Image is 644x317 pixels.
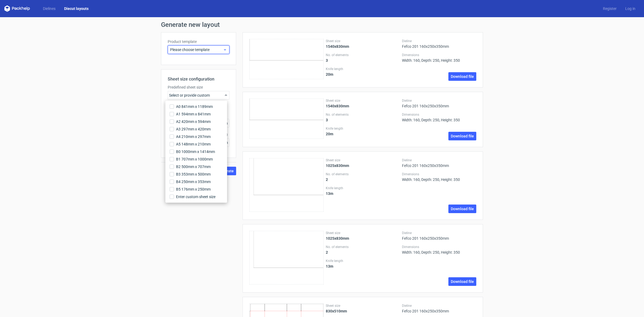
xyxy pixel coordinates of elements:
[402,99,476,103] label: Dieline
[326,58,328,63] strong: 3
[599,6,621,11] a: Register
[168,39,229,44] label: Product template
[402,53,476,63] div: Width: 160, Depth: 250, Height: 350
[168,85,229,90] label: Predefined sheet size
[326,39,400,43] label: Sheet size
[326,259,400,263] label: Knife length
[326,245,400,249] label: No. of elements
[176,126,211,132] span: A3 297mm x 420mm
[402,245,476,249] label: Dimensions
[326,99,400,103] label: Sheet size
[176,179,211,184] span: B4 250mm x 353mm
[326,264,333,268] strong: 13 m
[176,164,211,169] span: B2 500mm x 707mm
[402,39,476,49] div: Fefco 201 160x250x350mm
[402,172,476,176] label: Dimensions
[326,231,400,235] label: Sheet size
[448,205,476,213] a: Download file
[402,304,476,313] div: Fefco 201 160x250x350mm
[176,194,215,199] span: Enter custom sheet size
[326,44,349,49] strong: 1540x830mm
[402,245,476,254] div: Width: 160, Depth: 250, Height: 350
[326,132,333,136] strong: 20 m
[60,6,93,11] a: Diecut layouts
[161,21,483,28] h1: Generate new layout
[402,112,476,117] label: Dimensions
[326,191,333,196] strong: 13 m
[402,304,476,308] label: Dieline
[621,6,640,11] a: Log in
[326,112,400,117] label: No. of elements
[176,134,211,139] span: A4 210mm x 297mm
[402,158,476,162] label: Dieline
[326,177,328,182] strong: 2
[176,141,211,147] span: A5 148mm x 210mm
[326,163,349,168] strong: 1025x830mm
[402,99,476,108] div: Fefco 201 160x250x350mm
[176,187,211,192] span: B5 176mm x 250mm
[168,76,229,82] h2: Sheet size configuration
[326,67,400,71] label: Knife length
[326,186,400,190] label: Knife length
[326,250,328,254] strong: 2
[326,236,349,241] strong: 1025x830mm
[448,72,476,81] a: Download file
[402,112,476,122] div: Width: 160, Depth: 250, Height: 350
[39,6,60,11] a: Dielines
[402,231,476,241] div: Fefco 201 160x250x350mm
[448,277,476,286] a: Download file
[326,53,400,57] label: No. of elements
[326,72,333,76] strong: 20 m
[326,172,400,176] label: No. of elements
[168,91,229,100] div: Select or provide custom
[170,47,223,52] span: Please choose template
[326,126,400,131] label: Knife length
[176,104,213,109] span: A0 841mm x 1189mm
[176,149,215,154] span: B0 1000mm x 1414mm
[326,104,349,108] strong: 1540x830mm
[176,172,211,177] span: B3 353mm x 500mm
[402,231,476,235] label: Dieline
[402,172,476,182] div: Width: 160, Depth: 250, Height: 350
[448,132,476,140] a: Download file
[326,309,347,313] strong: 830x510mm
[402,158,476,168] div: Fefco 201 160x250x350mm
[326,158,400,162] label: Sheet size
[402,53,476,57] label: Dimensions
[176,111,211,117] span: A1 594mm x 841mm
[326,304,400,308] label: Sheet size
[402,39,476,43] label: Dieline
[326,118,328,122] strong: 3
[176,119,211,124] span: A2 420mm x 594mm
[176,156,213,162] span: B1 707mm x 1000mm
